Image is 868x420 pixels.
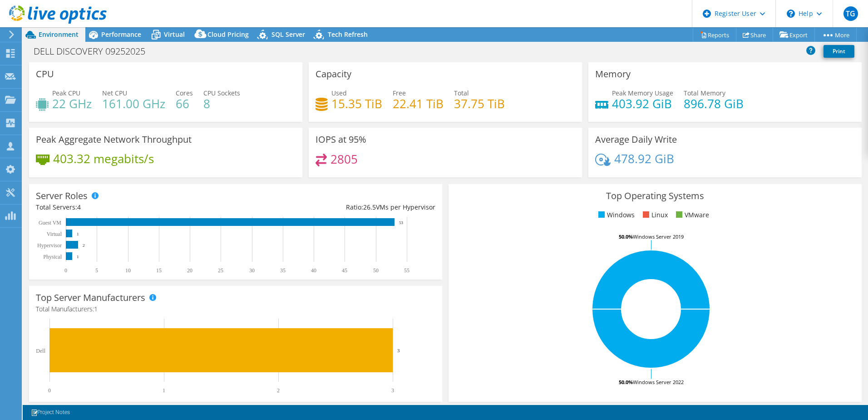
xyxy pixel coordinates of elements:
h4: 403.32 megabits/s [53,154,154,164]
text: Physical [43,254,62,260]
a: Print [824,45,854,58]
span: Used [331,89,347,97]
text: 25 [218,267,223,274]
text: 1 [77,255,79,259]
tspan: Windows Server 2022 [633,379,684,385]
text: 30 [249,267,255,274]
span: Cloud Pricing [207,30,249,39]
text: 0 [48,387,51,394]
span: Cores [176,89,193,97]
div: Ratio: VMs per Hypervisor [236,202,435,212]
h4: 896.78 GiB [684,99,744,109]
text: 5 [95,267,98,274]
h4: 403.92 GiB [612,99,673,109]
text: Hypervisor [37,242,62,249]
h4: 66 [176,99,193,109]
h3: Server Roles [36,191,88,201]
text: 3 [391,387,394,394]
text: 53 [399,220,404,225]
h4: 15.35 TiB [331,99,382,109]
span: Total [454,89,469,97]
span: 1 [94,305,98,313]
text: 0 [64,267,67,274]
h1: DELL DISCOVERY 09252025 [30,46,159,56]
text: 15 [156,267,162,274]
h3: Top Operating Systems [455,191,855,201]
text: Guest VM [39,220,61,226]
text: Virtual [47,231,62,237]
tspan: Windows Server 2019 [633,233,684,240]
li: Linux [641,210,668,220]
h3: IOPS at 95% [316,135,366,145]
h4: 22.41 TiB [393,99,444,109]
span: Net CPU [102,89,127,97]
li: VMware [674,210,709,220]
h3: Capacity [316,69,351,79]
span: Tech Refresh [328,30,368,39]
li: Windows [596,210,635,220]
text: 2 [83,243,85,248]
h3: CPU [36,69,54,79]
h3: Average Daily Write [595,135,677,145]
h4: 161.00 GHz [102,99,165,109]
a: Share [736,28,773,42]
svg: \n [787,10,795,18]
div: Total Servers: [36,202,236,212]
text: 55 [404,267,409,274]
text: 40 [311,267,316,274]
h4: 8 [203,99,240,109]
span: 26.5 [363,203,376,211]
text: 45 [342,267,347,274]
span: CPU Sockets [203,89,240,97]
h4: Total Manufacturers: [36,304,435,314]
span: 4 [77,203,81,211]
h4: 2805 [330,154,358,164]
text: Dell [36,348,45,354]
a: Reports [693,28,736,42]
h3: Peak Aggregate Network Throughput [36,135,192,145]
h4: 22 GHz [52,99,92,109]
text: 20 [187,267,192,274]
a: Project Notes [25,407,76,418]
text: 1 [163,387,165,394]
a: Export [773,28,815,42]
span: Peak CPU [52,89,80,97]
h4: 478.92 GiB [614,154,674,164]
span: Free [393,89,406,97]
a: More [814,28,857,42]
text: 1 [77,232,79,236]
span: TG [843,6,858,21]
text: 3 [397,348,400,353]
span: SQL Server [271,30,305,39]
text: 10 [125,267,131,274]
tspan: 50.0% [619,233,633,240]
text: 2 [277,387,280,394]
span: Performance [101,30,141,39]
span: Total Memory [684,89,725,97]
h4: 37.75 TiB [454,99,505,109]
span: Peak Memory Usage [612,89,673,97]
span: Virtual [164,30,185,39]
h3: Memory [595,69,631,79]
tspan: 50.0% [619,379,633,385]
span: Environment [39,30,79,39]
text: 50 [373,267,379,274]
h3: Top Server Manufacturers [36,293,145,303]
text: 35 [280,267,286,274]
